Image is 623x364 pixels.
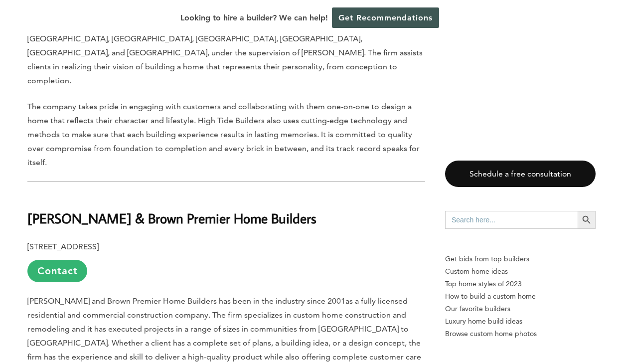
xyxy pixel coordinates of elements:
[445,211,578,229] input: Search here...
[445,161,596,187] a: Schedule a free consultation
[445,253,596,265] p: Get bids from top builders
[445,265,596,278] a: Custom home ideas
[27,209,316,227] b: [PERSON_NAME] & Brown Premier Home Builders
[432,292,611,352] iframe: Drift Widget Chat Controller
[332,7,439,28] a: Get Recommendations
[27,242,99,251] b: [STREET_ADDRESS]
[445,290,596,303] a: How to build a custom home
[27,102,420,167] span: The company takes pride in engaging with customers and collaborating with them one-on-one to desi...
[445,278,596,290] a: Top home styles of 2023
[27,260,87,282] a: Contact
[581,214,592,225] svg: Search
